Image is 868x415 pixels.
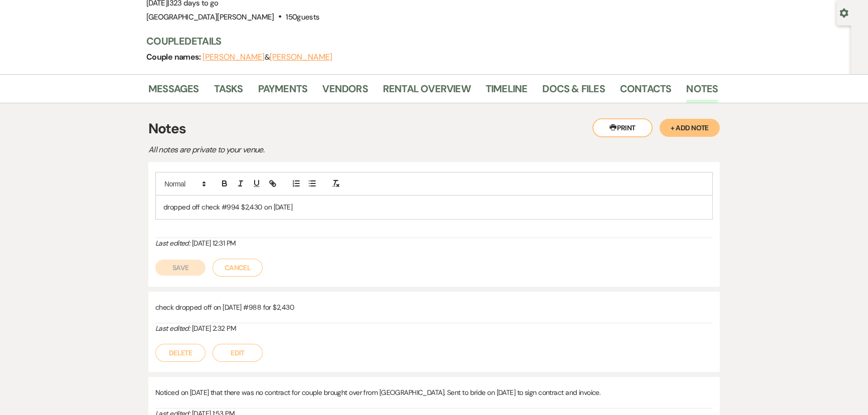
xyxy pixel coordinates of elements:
a: Timeline [486,81,528,103]
i: Last edited: [155,324,190,333]
button: [PERSON_NAME] [270,53,332,61]
button: Cancel [212,259,263,277]
h3: Notes [148,118,720,139]
button: Print [592,118,653,137]
h3: Couple Details [146,34,708,48]
p: check dropped off on [DATE] #988 for $2,430 [155,302,713,313]
div: [DATE] 12:31 PM [155,238,713,249]
button: [PERSON_NAME] [202,53,265,61]
p: All notes are private to your venue. [148,143,499,156]
button: Save [155,260,205,276]
a: Rental Overview [383,81,471,103]
div: [DATE] 2:32 PM [155,323,713,334]
button: Open lead details [839,8,848,17]
span: Couple names: [146,52,202,62]
button: Delete [155,344,205,362]
a: Notes [686,81,718,103]
a: Vendors [322,81,367,103]
button: Edit [212,344,263,362]
a: Docs & Files [542,81,604,103]
button: + Add Note [660,119,720,137]
i: Last edited: [155,239,190,248]
a: Messages [148,81,199,103]
a: Tasks [214,81,243,103]
span: & [202,52,332,62]
span: 150 guests [286,12,319,22]
a: Contacts [620,81,672,103]
p: dropped off check #994 $2,430 on [DATE] [163,201,705,213]
p: Noticed on [DATE] that there was no contract for couple brought over from [GEOGRAPHIC_DATA]. Sent... [155,387,713,398]
span: [GEOGRAPHIC_DATA][PERSON_NAME] [146,12,274,22]
a: Payments [258,81,308,103]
